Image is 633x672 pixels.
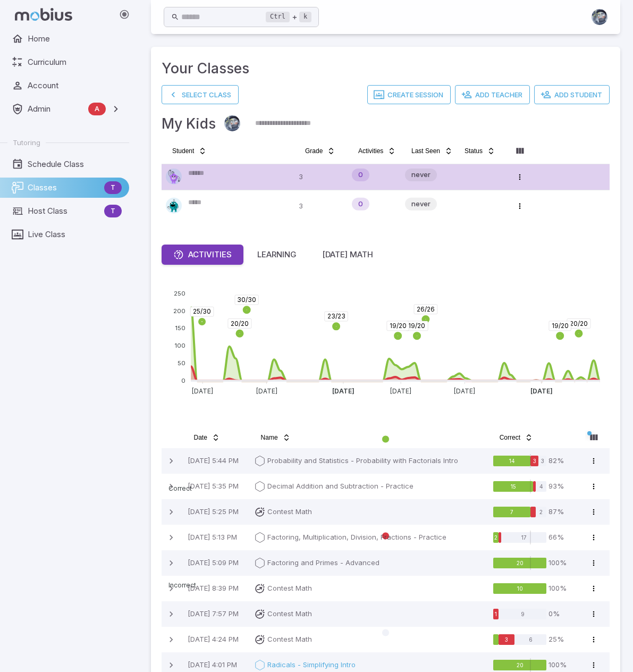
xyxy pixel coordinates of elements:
p: 66 % [548,532,564,543]
p: 25 % [548,634,564,645]
button: Last Seen [405,142,459,159]
p: [DATE] 5:44 PM [188,456,246,466]
span: Live Class [28,229,122,240]
span: Home [28,33,122,45]
p: Factoring and Primes - Advanced [267,558,379,568]
text: 9 [520,611,524,617]
img: andrew.jpg [224,115,240,131]
p: Probability and Statistics - Probability with Factorials Intro [267,456,458,466]
p: 3 [299,169,343,186]
svg: Answered 16 of 20 [493,480,546,493]
p: [DATE] 4:24 PM [188,634,246,645]
text: 14 [509,458,514,464]
p: Factoring, Multiplication, Division, Fractions - Practice [267,532,446,543]
tspan: 200 [173,307,185,315]
span: A [88,104,106,114]
svg: Answered 1 of 10 [493,607,546,621]
span: Classes [28,182,100,194]
button: Activities [352,142,402,159]
span: Curriculum [28,56,122,68]
tspan: [DATE] [192,387,213,395]
span: Correct [161,484,192,492]
p: 82 % [548,456,564,466]
p: Decimal Addition and Subtraction - Practice [267,481,413,492]
text: 4 [539,483,543,490]
div: New Student [352,169,369,181]
p: Contest Math [267,583,312,594]
div: Learning [257,249,297,261]
p: 93 % [548,481,564,492]
tspan: 50 [178,359,185,367]
p: 3 [299,198,343,215]
span: Grade [305,147,323,155]
img: andrew.jpg [592,9,607,25]
text: 2 [494,534,497,541]
text: 3 [541,458,544,464]
p: [DATE] 8:39 PM [188,583,246,594]
tspan: [DATE] [256,387,277,395]
button: Correct [493,429,539,446]
tspan: 150 [175,324,185,332]
img: pentagon.svg [166,169,182,184]
span: Activities [358,147,383,155]
div: [DATE] Math [322,249,373,261]
text: 6 [528,636,532,643]
span: Admin [28,103,84,115]
tspan: [DATE] [390,387,411,395]
text: 20 [516,560,523,566]
p: 100 % [548,558,567,568]
tspan: [DATE] [530,387,553,395]
button: Grade [299,142,342,159]
img: octagon.svg [166,198,182,214]
span: Name [261,433,278,442]
span: 0 [352,170,369,180]
span: Incorrect [161,581,196,589]
text: 20 [516,662,523,668]
p: [DATE] 5:09 PM [188,558,246,568]
p: 100 % [548,583,567,594]
tspan: 250 [174,290,185,297]
span: 0 [352,199,369,209]
svg: Answered 17 of 20 [493,454,546,468]
svg: Answered 3 of 20 [493,531,546,544]
p: Radicals - Simplifying Intro [267,660,356,670]
span: T [104,182,122,193]
text: 15 [510,483,516,490]
tspan: 0 [181,377,185,384]
span: T [104,206,122,216]
h3: My Kids [162,113,216,134]
svg: Answered 8 of 10 [493,505,546,519]
p: [DATE] 4:01 PM [188,660,246,670]
span: Correct [500,433,520,442]
span: Last Seen [411,147,440,155]
span: Date [194,433,207,442]
button: Column visibility [585,429,602,446]
svg: Answered 10 of 10 [493,582,546,595]
button: Student [166,142,213,159]
div: New Student [352,198,369,211]
p: [DATE] 5:35 PM [188,481,246,492]
text: 3 [505,636,508,643]
text: 1 [495,611,497,617]
span: never [405,170,437,180]
span: Account [28,80,122,91]
svg: Answered 20 of 20 [493,556,546,570]
p: Contest Math [267,609,312,619]
svg: Answered 20 of 20 [493,658,546,672]
text: 3 [533,458,536,464]
div: Activities [173,249,232,261]
button: Column visibility [511,142,528,159]
p: 100 % [548,660,567,670]
p: 87 % [548,507,564,517]
tspan: 100 [175,342,185,349]
svg: Answered 4 of 10 [493,633,546,646]
button: Add Student [534,85,610,104]
p: [DATE] 5:13 PM [188,532,246,543]
p: 0 % [548,609,560,619]
kbd: k [299,12,311,22]
span: Tutoring [13,138,40,147]
span: never [405,199,437,209]
span: Host Class [28,205,100,217]
h3: Your Classes [162,57,610,79]
button: Name [255,429,297,446]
